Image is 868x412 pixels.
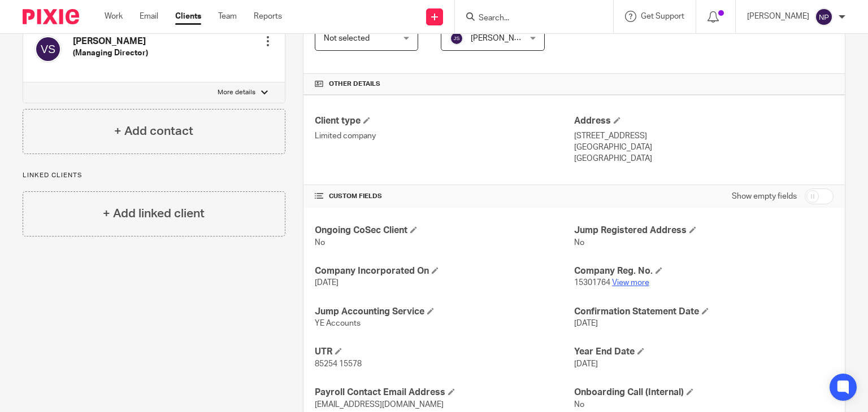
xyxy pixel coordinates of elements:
h4: Address [574,115,834,127]
h4: Client type [315,115,574,127]
p: More details [218,88,255,97]
p: [STREET_ADDRESS] [574,130,834,142]
p: Linked clients [23,171,285,180]
h5: (Managing Director) [73,47,148,59]
span: Other details [329,80,380,89]
h4: + Add contact [114,122,193,140]
span: [DATE] [315,279,338,287]
h4: Company Incorporated On [315,265,574,277]
h4: Payroll Contact Email Address [315,387,574,398]
p: Limited company [315,130,574,142]
input: Search [478,14,579,24]
span: [DATE] [574,319,598,327]
a: Work [105,11,123,22]
img: svg%3E [450,32,463,45]
h4: + Add linked client [103,205,205,222]
h4: CUSTOM FIELDS [315,192,574,201]
p: [PERSON_NAME] [747,11,809,22]
span: No [574,401,584,409]
span: Get Support [641,12,684,20]
img: svg%3E [34,36,62,63]
img: Pixie [23,9,79,24]
img: svg%3E [815,8,833,26]
h4: Onboarding Call (Internal) [574,387,834,398]
a: Clients [175,11,201,22]
p: [GEOGRAPHIC_DATA] [574,153,834,164]
span: 15301764 [574,279,610,287]
a: View more [612,279,649,287]
a: Team [218,11,237,22]
h4: Jump Registered Address [574,225,834,236]
a: Reports [254,11,282,22]
span: No [574,239,584,247]
span: No [315,239,325,247]
span: YE Accounts [315,319,361,327]
p: [GEOGRAPHIC_DATA] [574,142,834,153]
h4: UTR [315,346,574,358]
span: 85254 15578 [315,360,362,368]
span: [PERSON_NAME] [471,34,533,42]
span: Not selected [324,34,370,42]
h4: Jump Accounting Service [315,306,574,318]
h4: Ongoing CoSec Client [315,225,574,236]
a: Email [140,11,158,22]
label: Show empty fields [732,191,797,202]
h4: [PERSON_NAME] [73,36,148,47]
span: [EMAIL_ADDRESS][DOMAIN_NAME] [315,401,444,409]
span: [DATE] [574,360,598,368]
h4: Year End Date [574,346,834,358]
h4: Company Reg. No. [574,265,834,277]
h4: Confirmation Statement Date [574,306,834,318]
